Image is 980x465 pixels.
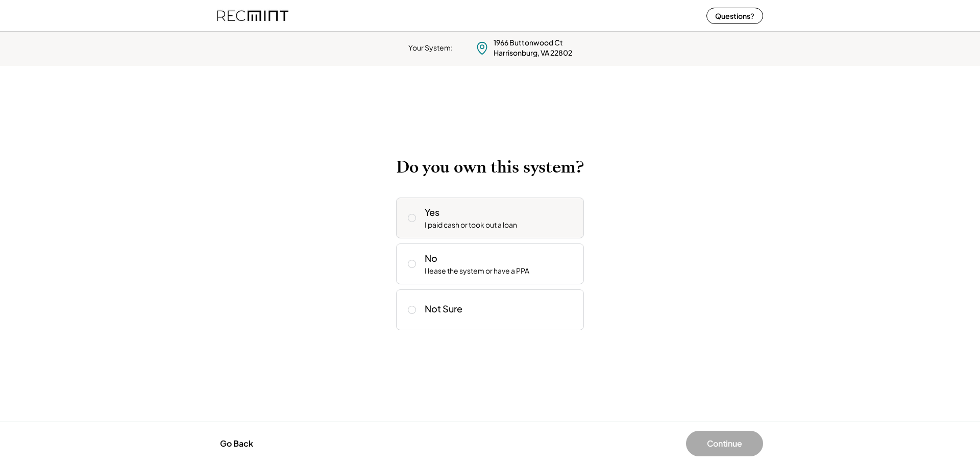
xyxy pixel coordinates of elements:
div: No [425,252,437,264]
button: Questions? [706,8,763,24]
div: Yes [425,206,439,218]
div: 1966 Buttonwood Ct Harrisonburg, VA 22802 [494,38,572,58]
div: I paid cash or took out a loan [425,220,517,230]
button: Go Back [217,432,256,455]
img: recmint-logotype%403x%20%281%29.jpeg [217,2,288,29]
button: Continue [686,431,763,456]
div: I lease the system or have a PPA [425,266,529,276]
div: Your System: [408,43,453,53]
h2: Do you own this system? [396,157,584,177]
div: Not Sure [425,303,462,314]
